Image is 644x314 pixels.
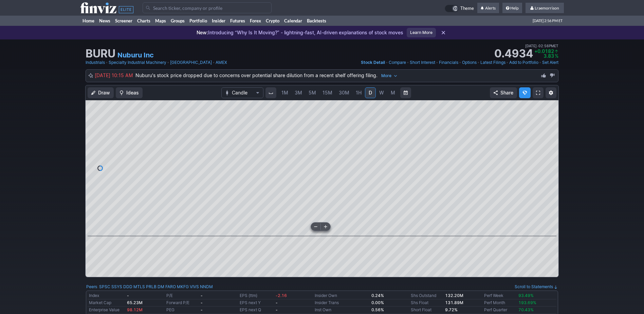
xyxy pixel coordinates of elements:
[339,90,349,95] span: 30M
[133,283,145,290] a: MTLS
[170,59,212,66] a: [GEOGRAPHIC_DATA]
[86,59,105,66] a: Industrials
[135,72,400,78] span: Nuburu's stock price dropped due to concerns over potential share dilution from a recent shelf of...
[365,87,376,98] a: D
[371,293,384,298] b: 0.24%
[197,30,208,35] span: New:
[99,283,110,290] a: SPSC
[387,87,398,98] a: M
[197,29,403,36] p: Introducing “Why Is It Moving?” - lightning-fast, AI-driven explanations of stock moves
[533,16,563,26] span: [DATE] 2:56 PM ET
[276,300,278,305] b: -
[117,50,154,60] a: Nuburu Inc
[106,59,108,66] span: •
[295,90,302,95] span: 3M
[98,89,110,96] span: Draw
[410,59,435,66] a: Short Interest
[411,307,431,312] a: Short Float
[86,284,97,289] a: Peers
[113,16,135,26] a: Screener
[276,293,287,298] span: -2.16
[201,293,203,298] b: -
[282,16,305,26] a: Calendar
[313,299,370,307] td: Insider Trans
[313,307,370,314] td: Inst Own
[462,59,477,66] a: Options
[88,292,126,299] td: Index
[167,59,169,66] span: •
[276,307,278,312] b: -
[168,16,187,26] a: Groups
[353,87,365,98] a: 1H
[376,87,387,98] a: W
[127,307,143,312] span: 98.12M
[323,90,332,95] span: 15M
[201,307,203,312] b: -
[409,292,444,299] td: Shs Outstand
[537,43,538,49] span: •
[238,299,274,307] td: EPS next Y
[292,87,305,98] a: 3M
[525,43,558,49] span: [DATE] 02:56PM ET
[483,299,517,307] td: Perf Month
[361,60,385,65] span: Stock Detail
[445,300,463,305] b: 131.89M
[143,2,272,13] input: Search
[305,16,329,26] a: Backtests
[88,307,126,314] td: Enterprise Value
[80,16,97,26] a: Home
[542,59,558,66] a: Set Alert
[263,16,282,26] a: Crypto
[379,90,384,95] span: W
[116,87,143,98] button: Ideas
[201,300,203,305] b: -
[494,48,533,59] strong: 0.4934
[407,28,436,37] a: Learn More
[127,300,143,305] b: 65.23M
[111,283,122,290] a: SSYS
[247,16,263,26] a: Forex
[518,293,534,298] span: 93.49%
[379,72,400,80] button: More
[409,299,444,307] td: Shs Float
[311,223,320,231] button: Zoom out
[539,59,541,66] span: •
[371,300,384,305] b: 0.00%
[165,292,199,299] td: P/E
[500,89,513,96] span: Share
[356,90,362,95] span: 1H
[309,90,316,95] span: 5M
[126,89,139,96] span: Ideas
[135,16,153,26] a: Charts
[165,299,199,307] td: Forward P/E
[371,307,384,312] b: 0.56%
[109,59,166,66] a: Specialty Industrial Machinery
[439,59,458,66] a: Financials
[502,3,522,14] a: Help
[483,292,517,299] td: Perf Week
[445,5,474,12] a: Theme
[321,223,330,231] button: Zoom in
[278,87,291,98] a: 1M
[534,48,554,54] span: +0.0182
[216,59,227,66] a: AMEX
[221,87,263,98] button: Chart Type
[88,299,126,307] td: Market Cap
[506,59,509,66] span: •
[228,16,247,26] a: Futures
[391,90,395,95] span: M
[480,59,505,66] a: Latest Filings
[361,59,385,66] a: Stock Detail
[436,59,438,66] span: •
[165,307,199,314] td: PEG
[95,72,135,78] span: [DATE] 10:15 AM
[526,3,564,14] a: Lraemorrison
[165,283,176,290] a: FARO
[123,283,132,290] a: DDD
[490,87,517,98] button: Share
[313,292,370,299] td: Insider Own
[445,307,458,312] a: 9.72%
[97,16,113,26] a: News
[209,16,228,26] a: Insider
